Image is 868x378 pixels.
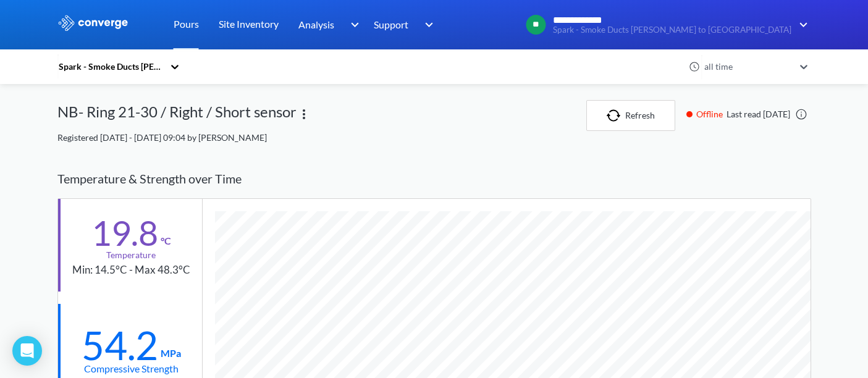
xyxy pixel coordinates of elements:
[57,159,811,198] div: Temperature & Strength over Time
[298,17,334,32] span: Analysis
[791,17,811,32] img: downArrow.svg
[417,17,437,32] img: downArrow.svg
[91,217,158,248] div: 19.8
[82,330,158,361] div: 54.2
[586,100,675,131] button: Refresh
[84,361,179,376] div: Compressive Strength
[57,15,129,31] img: logo_ewhite.svg
[12,336,42,366] div: Open Intercom Messenger
[57,100,297,131] div: NB- Ring 21-30 / Right / Short sensor
[689,61,700,72] img: icon-clock.svg
[297,107,311,122] img: more.svg
[342,17,362,32] img: downArrow.svg
[106,248,156,262] div: Temperature
[57,132,267,143] span: Registered [DATE] - [DATE] 09:04 by [PERSON_NAME]
[374,17,408,32] span: Support
[57,60,164,73] div: Spark - Smoke Ducts [PERSON_NAME] to [GEOGRAPHIC_DATA]
[696,107,727,121] span: Offline
[553,25,791,35] span: Spark - Smoke Ducts [PERSON_NAME] to [GEOGRAPHIC_DATA]
[607,109,625,122] img: icon-refresh.svg
[680,107,811,121] div: Last read [DATE]
[72,262,190,279] div: Min: 14.5°C - Max 48.3°C
[701,60,794,73] div: all time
